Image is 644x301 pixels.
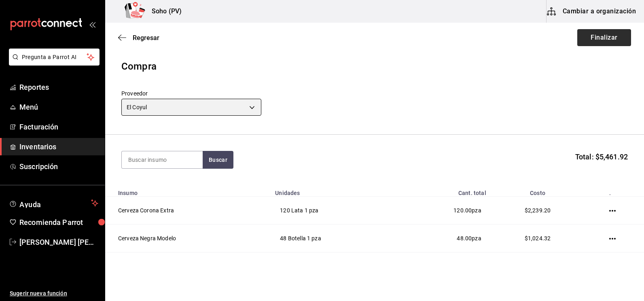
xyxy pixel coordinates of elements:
span: Facturación [19,121,98,132]
td: Cerveza Corona Extra [105,197,270,225]
label: Proveedor [121,91,261,96]
th: Insumo [105,185,270,197]
h3: Soho (PV) [145,6,182,16]
td: 48 Botella 1 pza [270,225,394,252]
span: Reportes [19,82,98,93]
td: 120 Lata 1 pza [270,252,394,280]
button: Buscar [203,151,233,169]
div: Compra [121,59,628,74]
button: Regresar [118,34,159,42]
a: Pregunta a Parrot AI [6,59,100,67]
span: Regresar [133,34,159,42]
span: Total: $5,461.92 [575,151,628,162]
td: Cerveza Negra Modelo [105,225,270,252]
td: pza [394,197,491,225]
span: 48.00 [457,235,472,242]
td: pza [394,252,491,280]
span: [PERSON_NAME] [PERSON_NAME] [19,237,98,248]
input: Buscar insumo [122,151,203,168]
span: Suscripción [19,161,98,172]
span: 120.00 [453,207,472,214]
button: Pregunta a Parrot AI [9,49,100,66]
td: Cerveza Pacifico [105,252,270,280]
button: Finalizar [577,29,631,46]
th: . [584,185,644,197]
span: Recomienda Parrot [19,217,98,228]
span: Inventarios [19,141,98,152]
span: Ayuda [19,198,88,208]
span: Pregunta a Parrot AI [22,53,87,61]
span: Menú [19,102,98,112]
th: Unidades [270,185,394,197]
th: Costo [491,185,585,197]
td: 120 Lata 1 pza [270,197,394,225]
span: $2,239.20 [525,207,551,214]
td: pza [394,225,491,252]
span: Sugerir nueva función [10,289,98,298]
button: open_drawer_menu [89,21,95,28]
div: El Coyul [121,99,261,116]
span: $1,024.32 [525,235,551,242]
th: Cant. total [394,185,491,197]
